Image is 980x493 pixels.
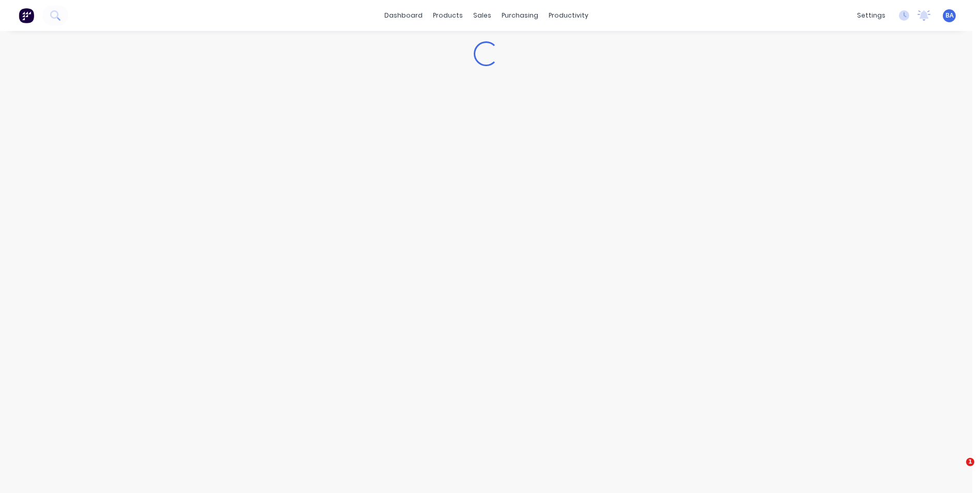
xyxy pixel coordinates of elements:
[852,8,891,23] div: settings
[966,458,974,466] span: 1
[379,8,428,23] a: dashboard
[945,458,970,483] iframe: Intercom live chat
[468,8,496,23] div: sales
[428,8,468,23] div: products
[19,8,34,23] img: Factory
[945,11,954,20] span: BA
[496,8,543,23] div: purchasing
[543,8,594,23] div: productivity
